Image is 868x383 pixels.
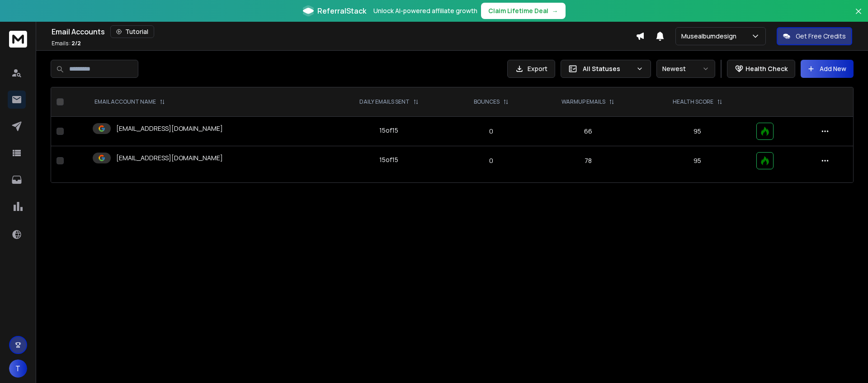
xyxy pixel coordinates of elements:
[9,359,27,378] button: T
[110,25,154,38] button: Tutorial
[561,98,605,105] p: WARMUP EMAILS
[474,98,500,105] p: BOUNCES
[656,60,715,78] button: Newest
[379,126,398,135] div: 15 of 15
[456,156,527,165] p: 0
[777,27,852,45] button: Get Free Credits
[317,5,366,16] span: ReferralStack
[532,117,644,146] td: 66
[373,6,477,15] p: Unlock AI-powered affiliate growth
[359,98,410,105] p: DAILY EMAILS SENT
[532,146,644,176] td: 78
[481,3,566,19] button: Claim Lifetime Deal→
[379,155,398,164] div: 15 of 15
[116,124,223,133] p: [EMAIL_ADDRESS][DOMAIN_NAME]
[673,98,713,105] p: HEALTH SCORE
[644,117,751,146] td: 95
[507,60,555,78] button: Export
[552,6,558,15] span: →
[727,60,795,78] button: Health Check
[796,32,846,41] p: Get Free Credits
[94,98,165,105] div: EMAIL ACCOUNT NAME
[583,64,632,73] p: All Statuses
[456,127,527,136] p: 0
[644,146,751,176] td: 95
[116,153,223,163] p: [EMAIL_ADDRESS][DOMAIN_NAME]
[52,40,81,47] p: Emails :
[681,32,740,41] p: Musealbumdesign
[801,60,854,78] button: Add New
[52,25,636,38] div: Email Accounts
[745,64,788,73] p: Health Check
[71,39,81,47] span: 2 / 2
[853,5,864,27] button: Close banner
